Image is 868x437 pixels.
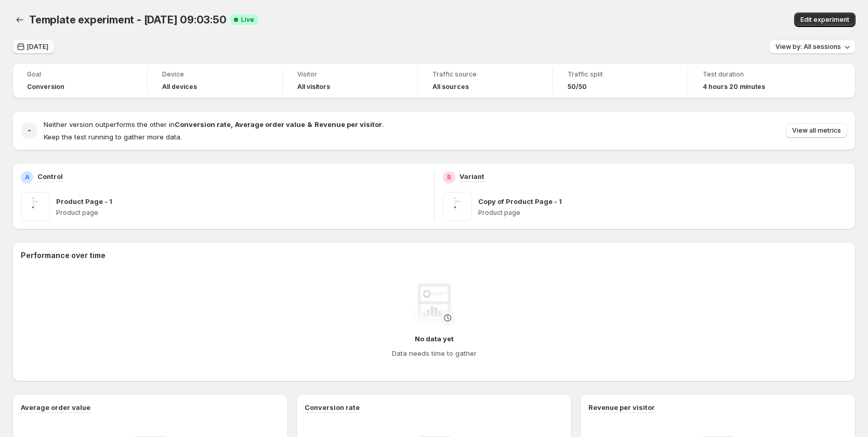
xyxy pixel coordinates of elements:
[21,402,90,413] h3: Average order value
[12,40,55,54] button: [DATE]
[231,120,233,128] strong: ,
[792,126,841,135] span: View all metrics
[21,192,50,221] img: Product Page - 1
[297,69,403,92] a: VisitorAll visitors
[297,70,403,79] span: Visitor
[443,192,472,221] img: Copy of Product Page - 1
[703,83,765,91] span: 4 hours 20 minutes
[305,402,360,413] h3: Conversion rate
[478,209,848,217] p: Product page
[37,171,63,182] p: Control
[27,83,64,91] span: Conversion
[413,284,455,325] img: No data yet
[769,40,856,54] button: View by: All sessions
[392,348,477,358] h4: Data needs time to gather
[12,12,27,27] button: Back
[162,70,268,79] span: Device
[235,120,305,128] strong: Average order value
[478,196,562,207] p: Copy of Product Page - 1
[703,69,809,92] a: Test duration4 hours 20 minutes
[162,69,268,92] a: DeviceAll devices
[432,83,469,91] h4: All sources
[459,171,484,182] p: Variant
[794,12,856,27] button: Edit experiment
[21,250,847,261] h2: Performance over time
[175,120,231,128] strong: Conversion rate
[775,43,841,51] span: View by: All sessions
[27,43,48,51] span: [DATE]
[800,16,849,24] span: Edit experiment
[44,133,182,141] span: Keep the test running to gather more data.
[703,70,809,79] span: Test duration
[447,173,451,182] h2: B
[27,69,133,92] a: GoalConversion
[568,70,673,79] span: Traffic split
[568,83,587,91] span: 50/50
[56,196,112,207] p: Product Page - 1
[28,125,31,136] h2: -
[44,120,384,128] span: Neither version outperforms the other in .
[25,173,30,182] h2: A
[241,16,254,24] span: Live
[29,14,227,26] span: Template experiment - [DATE] 09:03:50
[307,120,312,128] strong: &
[432,70,538,79] span: Traffic source
[297,83,330,91] h4: All visitors
[786,123,847,138] button: View all metrics
[162,83,197,91] h4: All devices
[588,402,655,413] h3: Revenue per visitor
[27,70,133,79] span: Goal
[56,209,426,217] p: Product page
[415,333,454,344] h4: No data yet
[432,69,538,92] a: Traffic sourceAll sources
[314,120,382,128] strong: Revenue per visitor
[568,69,673,92] a: Traffic split50/50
